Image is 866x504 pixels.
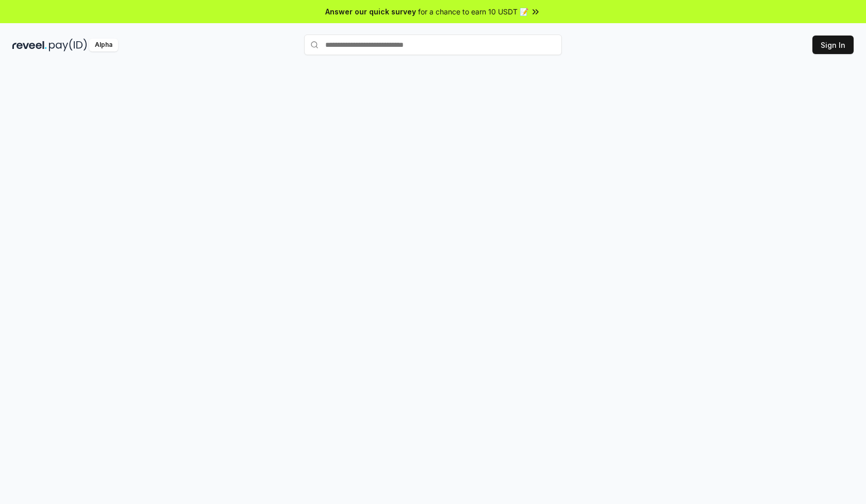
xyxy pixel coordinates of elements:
[49,39,87,51] img: pay_id
[812,36,854,54] button: Sign In
[12,39,47,51] img: reveel_dark
[325,6,416,17] span: Answer our quick survey
[89,39,118,51] div: Alpha
[418,6,528,17] span: for a chance to earn 10 USDT 📝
